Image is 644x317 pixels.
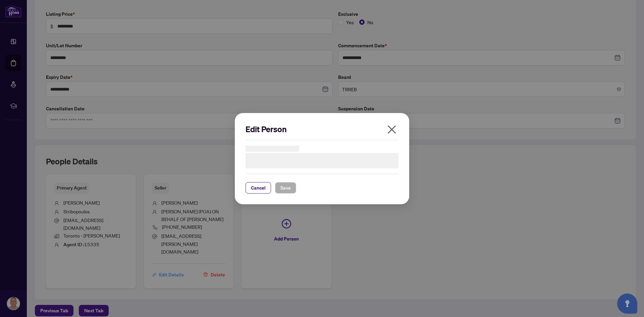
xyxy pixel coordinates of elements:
span: Cancel [251,182,266,193]
button: Cancel [246,182,271,194]
button: Save [275,182,296,194]
button: Open asap [617,294,637,314]
span: close [386,124,397,135]
h2: Edit Person [246,124,398,135]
